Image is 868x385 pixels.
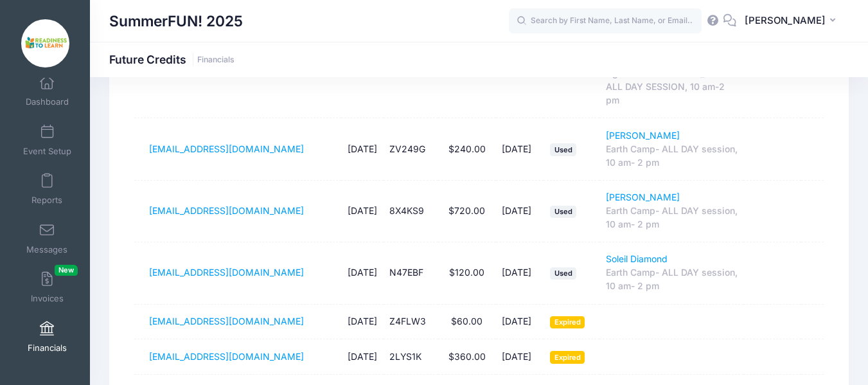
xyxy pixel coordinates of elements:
[509,8,702,34] input: Search by First Name, Last Name, or Email...
[28,343,67,354] span: Financials
[550,206,576,218] span: Used
[606,266,738,293] div: Earth Camp- ALL DAY session, 10 am- 2 pm
[496,339,544,375] td: [DATE]
[745,13,826,28] span: [PERSON_NAME]
[17,216,78,261] a: Messages
[550,351,585,363] span: Expired
[496,118,544,180] td: [DATE]
[606,129,680,143] a: [PERSON_NAME]
[17,314,78,359] a: Financials
[550,267,576,280] span: Used
[109,53,235,66] h1: Future Credits
[17,118,78,163] a: Event Setup
[341,242,384,304] td: [DATE]
[149,315,304,328] a: [EMAIL_ADDRESS][DOMAIN_NAME]
[26,97,69,108] span: Dashboard
[149,350,304,364] a: [EMAIL_ADDRESS][DOMAIN_NAME]
[496,305,544,340] td: [DATE]
[17,265,78,310] a: InvoicesNew
[17,166,78,211] a: Reports
[438,118,496,180] td: $240.00
[149,204,304,218] a: [EMAIL_ADDRESS][DOMAIN_NAME]
[341,305,384,340] td: [DATE]
[606,253,668,266] a: Soleil Diamond
[384,118,439,180] td: ZV249G
[341,339,384,375] td: [DATE]
[438,242,496,304] td: $120.00
[606,191,680,204] a: [PERSON_NAME]
[197,55,235,65] a: Financials
[149,143,304,156] a: [EMAIL_ADDRESS][DOMAIN_NAME]
[21,19,69,67] img: SummerFUN! 2025
[384,305,439,340] td: Z4FLW3
[606,143,738,170] div: Earth Camp- ALL DAY session, 10 am- 2 pm
[31,294,64,305] span: Invoices
[26,244,67,255] span: Messages
[149,266,304,280] a: [EMAIL_ADDRESS][DOMAIN_NAME]
[496,181,544,242] td: [DATE]
[550,143,576,156] span: Used
[31,195,62,206] span: Reports
[496,242,544,304] td: [DATE]
[606,204,738,231] div: Earth Camp- ALL DAY session, 10 am- 2 pm
[55,265,78,276] span: New
[550,316,585,328] span: Expired
[438,181,496,242] td: $720.00
[341,181,384,242] td: [DATE]
[384,339,439,375] td: 2LYS1K
[438,339,496,375] td: $360.00
[736,6,849,36] button: [PERSON_NAME]
[17,68,78,113] a: Dashboard
[384,181,439,242] td: 8X4KS9
[341,118,384,180] td: [DATE]
[384,242,439,304] td: N47EBF
[438,305,496,340] td: $60.00
[109,6,243,36] h1: SummerFUN! 2025
[23,146,71,157] span: Event Setup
